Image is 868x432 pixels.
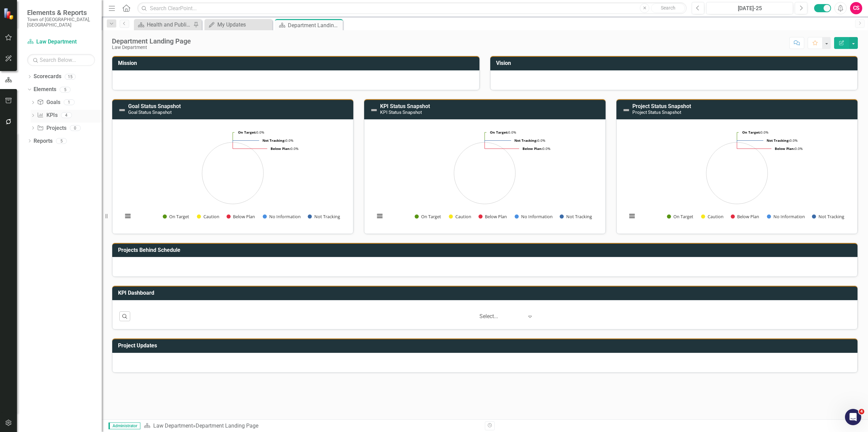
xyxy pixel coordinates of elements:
[496,60,854,66] h3: Vision
[136,20,192,29] a: Health and Public Safety
[624,125,850,227] svg: Interactive chart
[731,213,759,220] button: Show Below Plan
[742,130,768,135] text: 0.0%
[742,130,761,135] tspan: On Target:
[3,7,16,20] img: ClearPoint Strategy
[27,17,95,28] small: Town of [GEOGRAPHIC_DATA], [GEOGRAPHIC_DATA]
[701,213,724,220] button: Show Caution
[271,146,298,151] text: 0.0%
[371,125,598,227] svg: Interactive chart
[144,422,480,430] div: »
[522,146,542,151] tspan: Below Plan:
[263,213,300,220] button: Show No Information
[767,138,797,143] text: 0.0%
[27,38,95,46] a: Law Department
[128,109,172,115] small: Goal Status Snapshot
[767,213,805,220] button: Show No Information
[709,4,791,13] div: [DATE]-25
[153,422,193,429] a: Law Department
[622,106,630,114] img: Not Defined
[238,130,256,135] tspan: On Target:
[123,211,133,221] button: View chart menu, Chart
[118,60,476,66] h3: Mission
[661,5,675,11] span: Search
[70,125,81,131] div: 0
[632,109,681,115] small: Project Status Snapshot
[515,213,552,220] button: Show No Information
[706,2,793,14] button: [DATE]-25
[119,125,346,227] div: Chart. Highcharts interactive chart.
[217,20,271,29] div: My Updates
[812,213,845,220] button: Show Not Tracking
[137,2,687,14] input: Search ClearPoint...
[64,100,75,105] div: 1
[478,213,507,220] button: Show Below Plan
[560,213,592,220] button: Show Not Tracking
[56,138,67,144] div: 5
[667,213,694,220] button: Show On Target
[27,8,95,17] span: Elements & Reports
[37,99,60,106] a: Goals
[60,87,71,92] div: 5
[490,130,516,135] text: 0.0%
[308,213,340,220] button: Show Not Tracking
[206,20,271,29] a: My Updates
[118,106,126,114] img: Not Defined
[119,125,346,227] svg: Interactive chart
[112,45,191,50] div: Law Department
[775,146,803,151] text: 0.0%
[34,86,56,93] a: Elements
[226,213,255,220] button: Show Below Plan
[415,213,441,220] button: Show On Target
[27,54,95,66] input: Search Below...
[490,130,508,135] tspan: On Target:
[197,213,219,220] button: Show Caution
[118,343,854,349] h3: Project Updates
[627,211,637,221] button: View chart menu, Chart
[61,113,72,118] div: 4
[118,247,854,253] h3: Projects Behind Schedule
[147,20,192,29] div: Health and Public Safety
[108,422,140,429] span: Administrator
[375,211,384,221] button: View chart menu, Chart
[262,138,293,143] text: 0.0%
[845,409,861,425] iframe: Intercom live chat
[775,146,795,151] tspan: Below Plan:
[238,130,264,135] text: 0.0%
[380,109,422,115] small: KPI Status Snapshot
[380,103,430,109] a: KPI Status Snapshot
[514,138,545,143] text: 0.0%
[514,138,537,143] tspan: Not Tracking:
[262,138,285,143] tspan: Not Tracking:
[767,138,790,143] tspan: Not Tracking:
[850,2,862,14] button: CS
[370,106,378,114] img: Not Defined
[632,103,691,109] a: Project Status Snapshot
[34,73,61,81] a: Scorecards
[522,146,550,151] text: 0.0%
[65,74,76,80] div: 15
[112,37,191,45] div: Department Landing Page
[196,422,258,429] div: Department Landing Page
[859,409,864,414] span: 4
[371,125,598,227] div: Chart. Highcharts interactive chart.
[651,3,685,13] button: Search
[707,213,723,220] text: Caution
[449,213,471,220] button: Show Caution
[271,146,291,151] tspan: Below Plan:
[37,111,57,119] a: KPIs
[118,290,854,296] h3: KPI Dashboard
[34,137,53,145] a: Reports
[288,21,341,30] div: Department Landing Page
[37,124,66,132] a: Projects
[128,103,181,109] a: Goal Status Snapshot
[163,213,190,220] button: Show On Target
[624,125,850,227] div: Chart. Highcharts interactive chart.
